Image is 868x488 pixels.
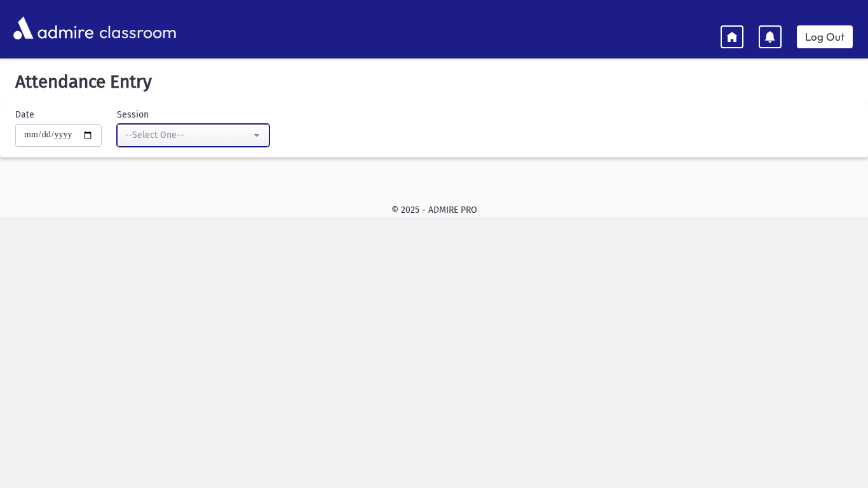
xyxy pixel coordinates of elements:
div: © 2025 - ADMIRE PRO [20,203,848,217]
img: AdmirePro [10,13,97,43]
a: Log Out [797,25,853,48]
span: classroom [97,11,177,45]
div: --Select One-- [125,128,251,142]
label: Session [117,108,149,121]
button: --Select One-- [117,124,269,147]
label: Date [15,108,34,121]
h5: Attendance Entry [10,71,858,93]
